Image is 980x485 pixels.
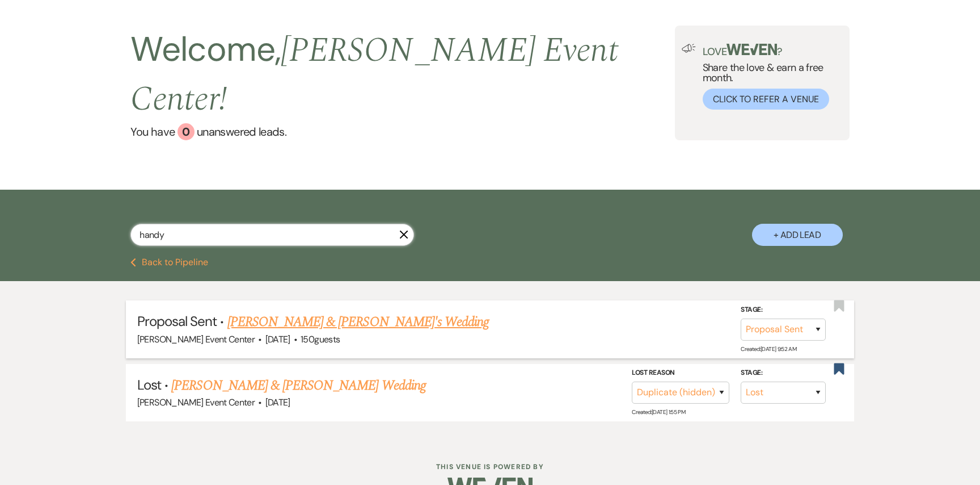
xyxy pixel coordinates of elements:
[137,333,255,345] span: [PERSON_NAME] Event Center
[752,224,843,246] button: + Add Lead
[137,312,217,330] span: Proposal Sent
[703,44,843,57] p: Love ?
[265,333,290,345] span: [DATE]
[171,375,425,396] a: [PERSON_NAME] & [PERSON_NAME] Wedding
[726,44,777,55] img: weven-logo-green.svg
[682,44,696,53] img: loud-speaker-illustration.svg
[137,376,161,394] span: Lost
[130,123,674,140] a: You have 0 unanswered leads.
[130,24,618,126] span: [PERSON_NAME] Event Center !
[703,89,829,110] button: Click to Refer a Venue
[227,312,489,332] a: [PERSON_NAME] & [PERSON_NAME]'s Wedding
[137,396,255,408] span: [PERSON_NAME] Event Center
[178,123,195,140] div: 0
[741,345,796,353] span: Created: [DATE] 9:52 AM
[130,224,414,246] input: Search by name, event date, email address or phone number
[265,396,290,408] span: [DATE]
[741,304,826,316] label: Stage:
[696,44,843,110] div: Share the love & earn a free month.
[632,367,729,379] label: Lost Reason
[632,408,685,416] span: Created: [DATE] 1:55 PM
[130,258,208,267] button: Back to Pipeline
[741,367,826,379] label: Stage:
[301,333,340,345] span: 150 guests
[130,26,674,123] h2: Welcome,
